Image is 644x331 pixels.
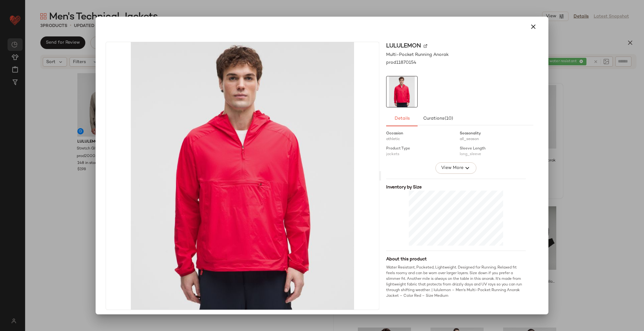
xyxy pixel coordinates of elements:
span: (10) [444,116,453,121]
button: View More [436,162,476,174]
div: Water Resistant, Pocketed, Lightweight. Designed for Running. Relaxed fit feels roomy and can be ... [386,265,526,299]
span: Details [394,116,409,121]
img: LM4ASTS_069032_1 [106,42,379,310]
img: svg%3e [424,44,427,48]
span: Curations [423,116,453,121]
div: About this product [386,256,526,263]
span: lululemon [386,42,421,50]
span: Multi-Pocket Running Anorak [386,52,449,58]
span: prod11870154 [386,59,416,66]
div: Inventory by Size [386,184,526,191]
img: LM4ASTS_069032_1 [386,76,417,107]
span: View More [441,164,464,172]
